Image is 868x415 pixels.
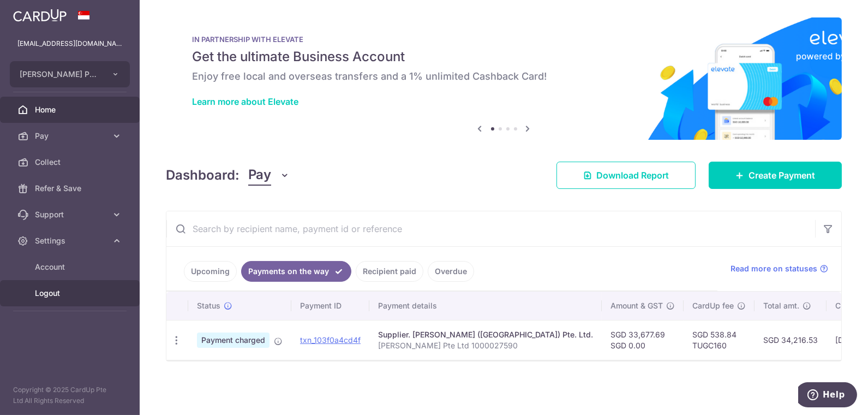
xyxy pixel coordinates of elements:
[35,104,107,115] span: Home
[709,162,842,189] a: Create Payment
[20,69,100,80] span: [PERSON_NAME] PTE. LTD.
[166,211,815,246] input: Search by recipient name, payment id or reference
[192,96,298,107] a: Learn more about Elevate
[35,183,107,194] span: Refer & Save
[166,17,842,140] img: Renovation banner
[798,382,857,410] iframe: Opens a widget where you can find more information
[248,165,271,186] span: Pay
[35,288,107,299] span: Logout
[749,169,815,182] span: Create Payment
[197,300,220,311] span: Status
[428,261,474,282] a: Overdue
[197,333,270,348] span: Payment charged
[35,262,107,272] span: Account
[166,165,240,185] h4: Dashboard:
[356,261,423,282] a: Recipient paid
[378,340,593,351] p: [PERSON_NAME] Pte Ltd 1000027590
[556,162,696,189] a: Download Report
[684,320,755,360] td: SGD 538.84 TUGC160
[378,329,593,340] div: Supplier. [PERSON_NAME] ([GEOGRAPHIC_DATA]) Pte. Ltd.
[610,300,663,311] span: Amount & GST
[13,9,67,22] img: CardUp
[248,165,290,186] button: Pay
[369,292,602,320] th: Payment details
[602,320,684,360] td: SGD 33,677.69 SGD 0.00
[291,292,369,320] th: Payment ID
[755,320,827,360] td: SGD 34,216.53
[192,35,816,44] p: IN PARTNERSHIP WITH ELEVATE
[596,169,669,182] span: Download Report
[692,300,734,311] span: CardUp fee
[731,263,817,274] span: Read more on statuses
[731,263,828,274] a: Read more on statuses
[35,209,107,220] span: Support
[192,70,816,83] h6: Enjoy free local and overseas transfers and a 1% unlimited Cashback Card!
[10,61,130,87] button: [PERSON_NAME] PTE. LTD.
[192,48,816,66] h5: Get the ultimate Business Account
[35,131,107,141] span: Pay
[241,261,351,282] a: Payments on the way
[184,261,237,282] a: Upcoming
[763,300,799,311] span: Total amt.
[17,38,122,49] p: [EMAIL_ADDRESS][DOMAIN_NAME]
[35,157,107,168] span: Collect
[300,335,361,345] a: txn_103f0a4cd4f
[35,235,107,246] span: Settings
